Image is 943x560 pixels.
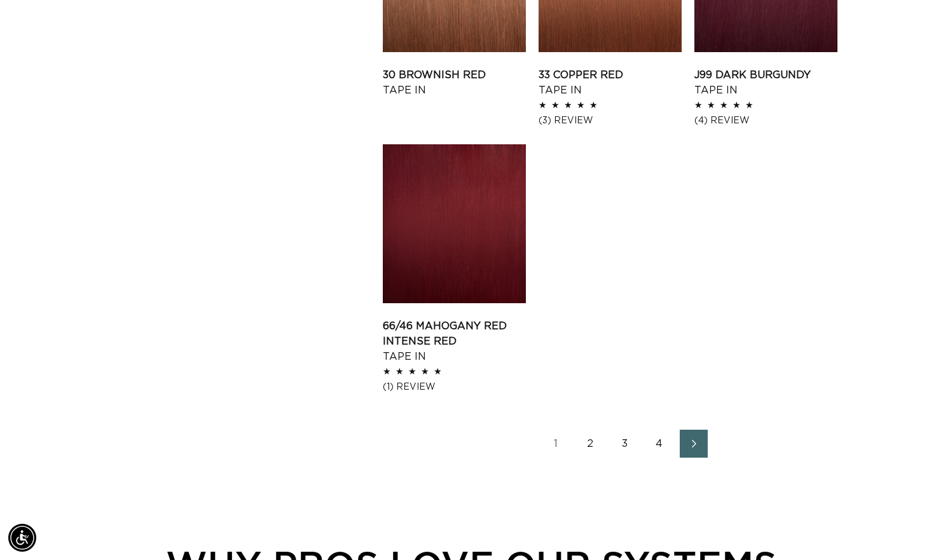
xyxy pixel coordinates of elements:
a: Page 4 [645,430,673,458]
a: 66/46 Mahogany Red Intense Red Tape In [383,318,526,364]
a: Page 2 [577,430,605,458]
a: Page 1 [542,430,570,458]
a: 33 Copper Red Tape In [539,67,682,98]
nav: Pagination [383,430,867,458]
div: Accessibility Menu [8,524,36,552]
a: Next page [680,430,708,458]
a: 30 Brownish Red Tape In [383,67,526,98]
a: J99 Dark Burgundy Tape In [694,67,837,98]
a: Page 3 [611,430,639,458]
